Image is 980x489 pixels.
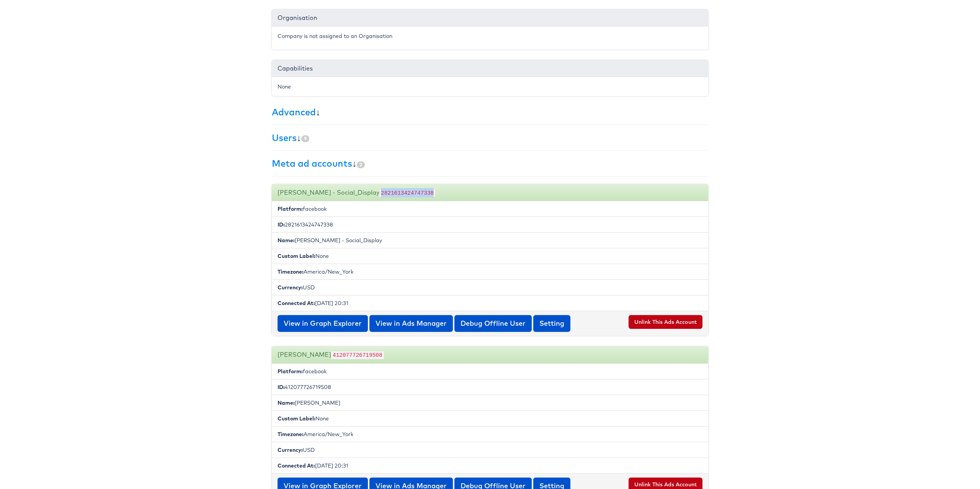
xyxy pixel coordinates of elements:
li: USD [272,279,708,295]
li: USD [272,442,708,458]
li: America/New_York [272,264,708,280]
b: Connected At: [278,462,315,469]
div: Capabilities [272,60,708,77]
b: Timezone: [278,268,304,275]
li: [DATE] 20:31 [272,458,708,474]
li: None [272,410,708,427]
li: 412077726719508 [272,379,708,395]
a: View in Ads Manager [369,315,453,332]
button: Setting [533,315,570,332]
b: Platform: [278,205,303,212]
a: Users [272,132,297,143]
li: facebook [272,364,708,379]
b: Custom Label: [278,415,315,422]
a: Debug Offline User [454,315,532,332]
code: 412077726719508 [331,351,384,359]
span: 9 [301,135,309,142]
span: 2 [357,161,365,168]
li: facebook [272,201,708,217]
h3: ↓ [272,158,708,168]
h3: ↓ [272,107,708,117]
b: Currency: [278,284,303,291]
b: Connected At: [278,300,315,307]
div: [PERSON_NAME] [272,346,708,364]
a: Meta ad accounts [272,158,352,169]
b: ID: [278,221,285,228]
div: None [278,83,702,90]
b: Name: [278,237,295,244]
b: Currency: [278,446,303,453]
a: View in Graph Explorer [278,315,368,332]
li: [DATE] 20:31 [272,295,708,311]
p: Company is not assigned to an Organisation [278,32,702,40]
div: Organisation [272,10,708,26]
a: Advanced [272,106,316,118]
b: ID: [278,384,285,391]
b: Custom Label: [278,253,315,259]
div: [PERSON_NAME] - Social_Display [272,184,708,202]
b: Timezone: [278,431,304,438]
li: None [272,248,708,264]
li: [PERSON_NAME] [272,395,708,411]
b: Platform: [278,368,303,375]
b: Name: [278,399,295,406]
h3: ↓ [272,133,708,143]
code: 2821613424747338 [379,189,435,197]
li: 2821613424747338 [272,217,708,233]
li: America/New_York [272,426,708,442]
li: [PERSON_NAME] - Social_Display [272,232,708,248]
button: Unlink This Ads Account [629,315,702,329]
